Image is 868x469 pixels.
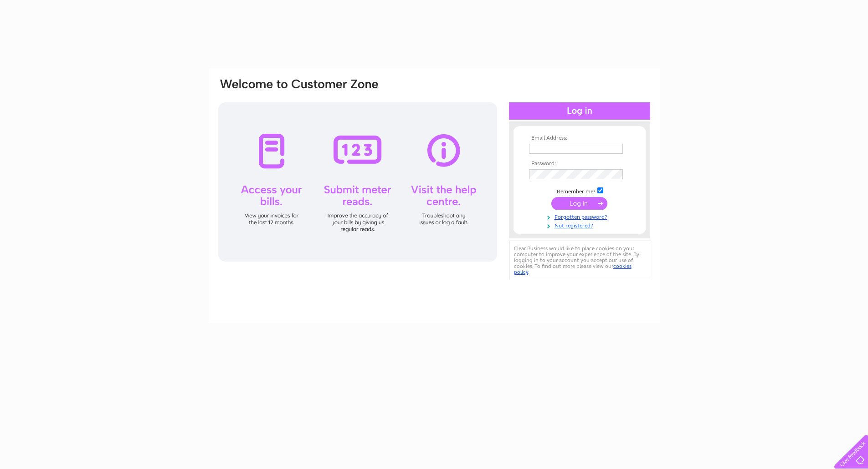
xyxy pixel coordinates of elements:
[527,161,632,167] th: Password:
[529,212,632,221] a: Forgotten password?
[527,186,632,195] td: Remember me?
[527,135,632,141] th: Email Address:
[551,197,607,210] input: Submit
[529,221,632,229] a: Not registered?
[509,241,650,280] div: Clear Business would like to place cookies on your computer to improve your experience of the sit...
[514,263,632,275] a: cookies policy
